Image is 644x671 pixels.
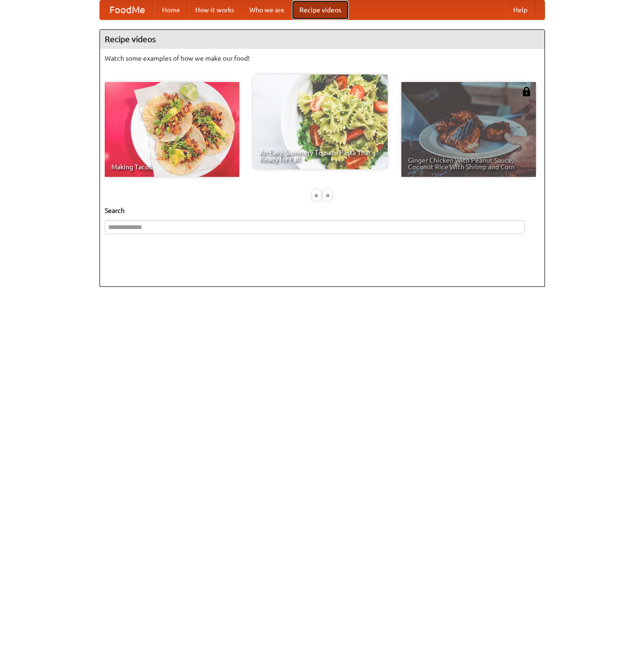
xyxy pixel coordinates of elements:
span: An Easy, Summery Tomato Pasta That's Ready for Fall [260,149,381,163]
a: Recipe videos [292,0,349,19]
h4: Recipe videos [100,30,544,49]
p: Watch some examples of how we make our food! [105,54,540,63]
a: How it works [188,0,242,19]
a: Help [506,0,535,19]
div: « [312,189,321,201]
a: Home [154,0,188,19]
span: Making Tacos [111,164,233,170]
img: 483408.png [522,87,531,96]
a: Who we are [242,0,292,19]
h5: Search [105,206,540,215]
a: An Easy, Summery Tomato Pasta That's Ready for Fall [253,74,388,169]
a: Making Tacos [105,82,239,177]
a: FoodMe [100,0,154,19]
div: » [323,189,332,201]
